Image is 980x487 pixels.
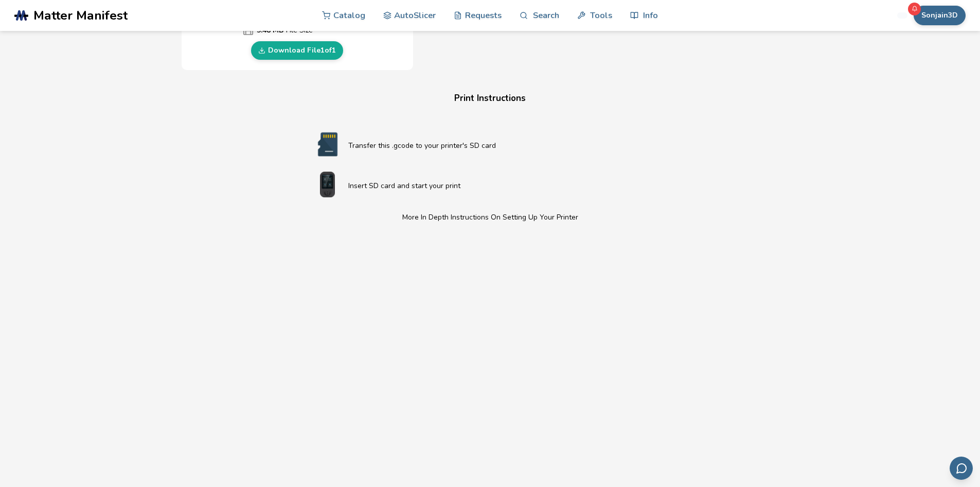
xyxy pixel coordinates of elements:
[914,6,966,25] button: Sonjain3D
[348,180,673,191] p: Insert SD card and start your print
[33,8,128,23] span: Matter Manifest
[251,41,343,60] a: Download File1of1
[307,212,673,223] p: More In Depth Instructions On Setting Up Your Printer
[348,140,673,151] p: Transfer this .gcode to your printer's SD card
[307,131,348,157] img: SD card
[323,240,657,447] iframe: Printer instructions
[307,172,348,197] img: Start print
[950,457,973,480] button: Send feedback via email
[295,91,686,107] h4: Print Instructions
